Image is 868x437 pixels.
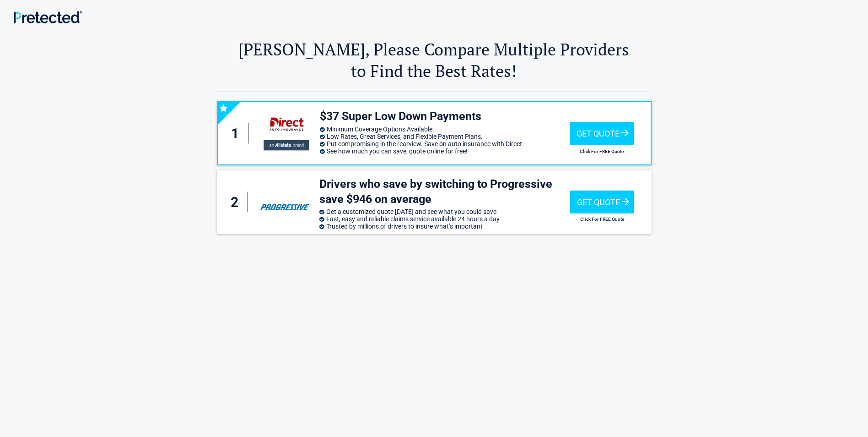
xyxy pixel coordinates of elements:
h3: $37 Super Low Down Payments [320,109,570,124]
li: Minimum Coverage Options Available. [320,126,570,133]
img: directauto's logo [256,110,315,156]
li: Trusted by millions of drivers to insure what’s important [319,223,570,230]
img: Main Logo [14,11,82,23]
li: Fast, easy and reliable claims service available 24 hours a day [319,215,570,223]
li: Low Rates, Great Services, and Flexible Payment Plans. [320,133,570,140]
li: See how much you can save, quote online for free! [320,147,570,155]
h3: Drivers who save by switching to Progressive save $946 on average [319,177,570,207]
h2: Click For FREE Quote [570,217,634,222]
li: Get a customized quote [DATE] and see what you could save [319,208,570,215]
li: Put compromising in the rearview. Save on auto insurance with Direct. [320,140,570,147]
div: Get Quote [570,191,634,213]
img: progressive's logo [256,188,315,216]
h2: Click For FREE Quote [570,149,634,154]
div: Get Quote [570,122,634,145]
div: 2 [226,192,248,213]
div: 1 [227,123,249,144]
h2: [PERSON_NAME], Please Compare Multiple Providers to Find the Best Rates! [217,38,652,82]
